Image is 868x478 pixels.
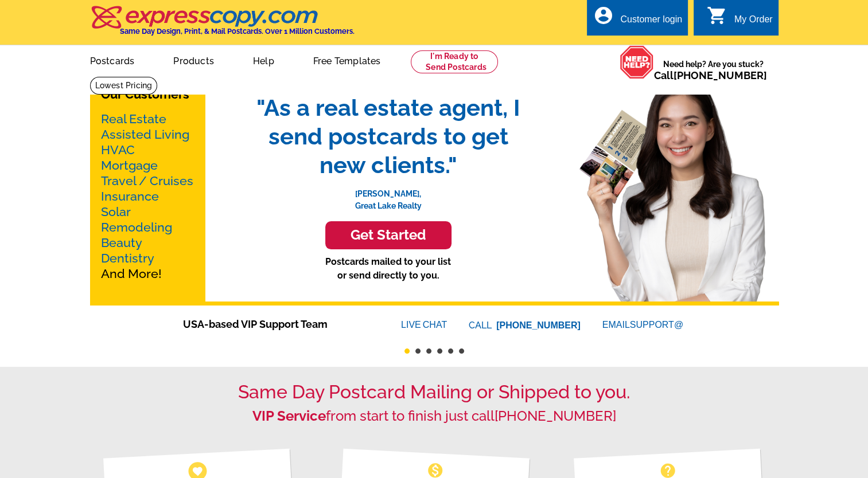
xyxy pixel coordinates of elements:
[235,46,293,73] a: Help
[734,14,773,30] div: My Order
[245,93,532,179] span: "As a real estate agent, I send postcards to get new clients."
[101,143,135,157] a: HVAC
[496,320,581,330] a: [PHONE_NUMBER]
[459,348,464,354] button: 6 of 6
[90,381,779,403] h1: Same Day Postcard Mailing or Shipped to you.
[401,320,447,330] a: LIVECHAT
[437,348,442,354] button: 4 of 6
[101,112,166,126] a: Real Estate
[90,14,355,36] a: Same Day Design, Print, & Mail Postcards. Over 1 Million Customers.
[593,5,613,26] i: account_circle
[245,221,532,249] a: Get Started
[120,27,355,36] h4: Same Day Design, Print, & Mail Postcards. Over 1 Million Customers.
[101,205,131,219] a: Solar
[401,318,423,332] font: LIVE
[630,318,685,332] font: SUPPORT@
[101,111,194,281] p: And More!
[674,69,767,81] a: [PHONE_NUMBER]
[707,13,773,27] a: shopping_cart My Order
[593,13,682,27] a: account_circle Customer login
[101,174,193,188] a: Travel / Cruises
[602,320,685,330] a: EMAILSUPPORT@
[469,319,493,332] font: CALL
[448,348,453,354] button: 5 of 6
[340,227,437,244] h3: Get Started
[183,316,367,332] span: USA-based VIP Support Team
[245,255,532,283] p: Postcards mailed to your list or send directly to you.
[101,220,172,234] a: Remodeling
[155,46,232,73] a: Products
[252,408,326,424] strong: VIP Service
[426,348,431,354] button: 3 of 6
[654,69,767,81] span: Call
[101,158,158,173] a: Mortgage
[654,58,773,81] span: Need help? Are you stuck?
[191,465,203,477] span: favorite
[707,5,727,26] i: shopping_cart
[90,408,779,425] h2: from start to finish just call
[620,45,654,79] img: help
[404,348,410,354] button: 1 of 6
[101,251,154,265] a: Dentistry
[245,179,532,212] p: [PERSON_NAME], Great Lake Realty
[415,348,421,354] button: 2 of 6
[101,127,189,142] a: Assisted Living
[295,46,399,73] a: Free Templates
[495,408,616,424] a: [PHONE_NUMBER]
[101,189,159,203] a: Insurance
[620,14,682,30] div: Customer login
[101,236,142,250] a: Beauty
[72,46,153,73] a: Postcards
